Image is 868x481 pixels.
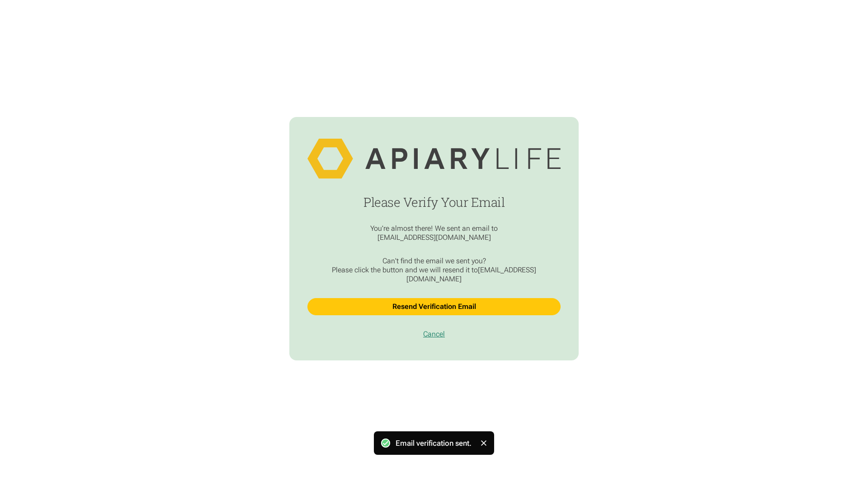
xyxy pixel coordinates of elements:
[307,224,561,242] div: You're almost there! We sent an email to
[423,326,445,342] a: Cancel
[307,257,561,284] div: Can't find the email we sent you? Please click the button and we will resend it to
[377,233,491,242] span: [EMAIL_ADDRESS][DOMAIN_NAME]
[396,437,472,449] div: Email verification sent.
[307,196,561,210] h1: Please Verify Your Email
[307,298,561,315] button: Resend Verification Email
[406,266,536,283] span: [EMAIL_ADDRESS][DOMAIN_NAME]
